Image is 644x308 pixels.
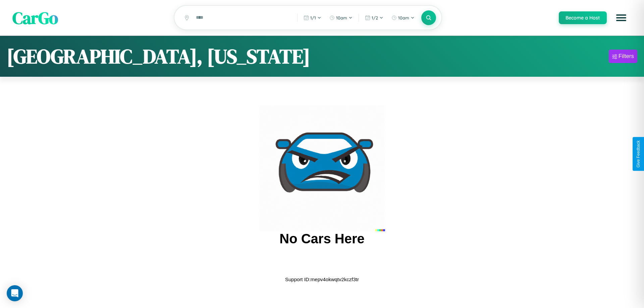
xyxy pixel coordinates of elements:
button: Become a Host [559,11,607,24]
button: 10am [326,12,356,23]
div: Filters [619,53,634,60]
span: 1 / 2 [372,15,378,20]
button: 1/2 [362,12,387,23]
div: Give Feedback [636,140,641,168]
button: 10am [388,12,418,23]
span: 10am [336,15,347,20]
div: Open Intercom Messenger [7,285,23,301]
h1: [GEOGRAPHIC_DATA], [US_STATE] [7,43,310,70]
span: CarGo [12,6,58,29]
button: Open menu [612,8,631,27]
p: Support ID: mepv4okwqtv2kczf3tr [285,275,359,284]
img: car [259,105,385,231]
button: Filters [609,50,637,63]
span: 1 / 1 [310,15,316,20]
h2: No Cars Here [279,231,364,246]
button: 1/1 [300,12,325,23]
span: 10am [398,15,409,20]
